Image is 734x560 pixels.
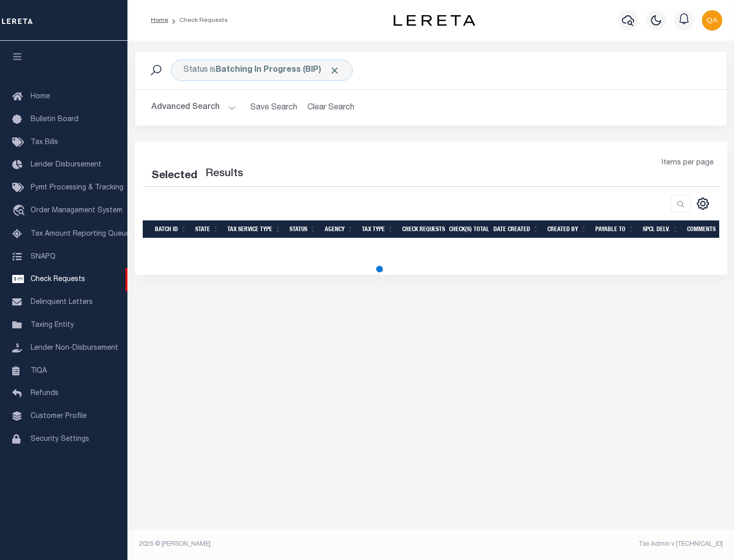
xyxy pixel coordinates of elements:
[394,15,475,26] img: logo-dark.svg
[31,276,85,283] span: Check Requests
[171,60,353,81] div: Click to Edit
[702,10,722,31] img: svg+xml;base64,PHN2ZyB4bWxucz0iaHR0cDovL3d3dy53My5vcmcvMjAwMC9zdmciIHBvaW50ZXItZXZlbnRzPSJub25lIi...
[31,161,101,169] span: Lender Disbursement
[591,220,639,238] th: Payable To
[151,168,197,184] div: Selected
[168,16,228,25] li: Check Requests
[244,98,303,118] button: Save Search
[205,166,243,182] label: Results
[31,345,118,352] span: Lender Non-Disbursement
[31,116,78,123] span: Bulletin Board
[132,540,431,549] div: 2025 © [PERSON_NAME].
[321,220,358,238] th: Agency
[31,184,123,191] span: Pymt Processing & Tracking
[31,139,58,146] span: Tax Bills
[31,390,59,397] span: Refunds
[151,17,168,23] a: Home
[329,65,340,76] span: Click to Remove
[216,66,340,74] b: Batching In Progress (BIP)
[445,220,489,238] th: Check(s) Total
[438,540,723,549] div: Tax Admin v.[TECHNICAL_ID]
[12,205,29,218] i: travel_explore
[489,220,543,238] th: Date Created
[543,220,591,238] th: Created By
[151,220,191,238] th: Batch Id
[31,322,74,329] span: Taxing Entity
[31,93,50,100] span: Home
[31,231,130,238] span: Tax Amount Reporting Queue
[151,98,236,118] button: Advanced Search
[31,413,87,420] span: Customer Profile
[31,436,89,443] span: Security Settings
[223,220,285,238] th: Tax Service Type
[358,220,398,238] th: Tax Type
[31,367,47,374] span: TIQA
[639,220,683,238] th: Spcl Delv.
[31,299,93,306] span: Delinquent Letters
[662,158,714,169] span: Items per page
[398,220,445,238] th: Check Requests
[31,207,122,214] span: Order Management System
[683,220,729,238] th: Comments
[31,253,56,260] span: SNAPQ
[285,220,321,238] th: Status
[191,220,223,238] th: State
[303,98,359,118] button: Clear Search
